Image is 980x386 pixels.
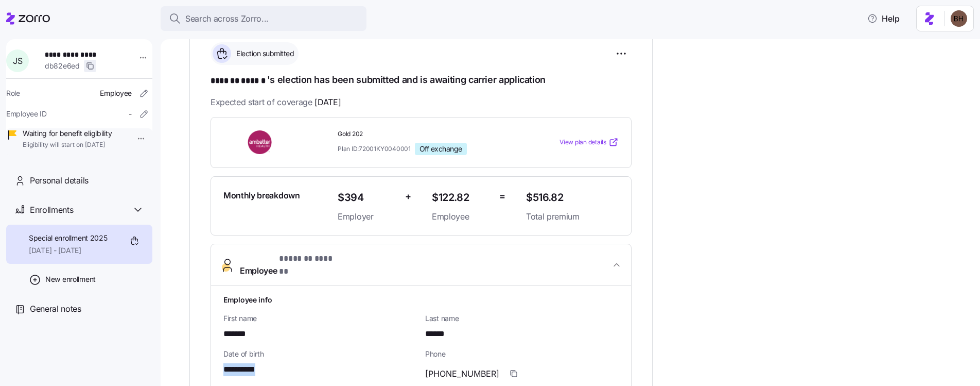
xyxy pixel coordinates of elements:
span: Phone [425,349,619,359]
img: c3c218ad70e66eeb89914ccc98a2927c [951,10,967,27]
span: Gold 202 [338,130,518,139]
span: Employer [338,210,397,223]
span: Eligibility will start on [DATE] [23,141,112,149]
span: Waiting for benefit eligibility [23,128,112,139]
span: Role [6,88,20,98]
span: Election submitted [233,48,294,59]
span: [DATE] [314,96,341,109]
span: Date of birth [223,349,417,359]
span: [DATE] - [DATE] [29,245,108,256]
span: + [405,189,411,204]
span: Total premium [526,210,619,223]
span: $516.82 [526,189,619,206]
span: Special enrollment 2025 [29,233,108,243]
span: Off exchange [419,144,462,154]
span: Enrollments [30,204,73,216]
span: Monthly breakdown [223,189,300,202]
span: [PHONE_NUMBER] [425,367,499,380]
span: Expected start of coverage [211,96,341,109]
h1: Employee info [223,294,619,305]
span: - [129,109,132,119]
span: Plan ID: 72001KY0040001 [338,144,411,153]
span: Employee [432,210,491,223]
span: Employee [100,88,132,98]
span: General notes [30,303,81,315]
span: View plan details [559,138,606,147]
img: Ambetter [223,130,297,154]
button: Search across Zorro... [161,6,366,31]
span: J S [13,57,22,65]
span: = [499,189,505,204]
span: First name [223,313,417,324]
span: Help [867,12,900,25]
h1: 's election has been submitted and is awaiting carrier application [211,73,632,88]
span: Personal details [30,174,89,187]
button: Help [859,8,908,29]
span: Last name [425,313,619,324]
span: Employee ID [6,109,47,119]
span: Employee [240,253,340,277]
span: Search across Zorro... [185,12,269,25]
span: $394 [338,189,397,206]
span: New enrollment [45,274,96,284]
span: $122.82 [432,189,491,206]
a: View plan details [559,137,619,147]
span: db82e6ed [45,61,80,71]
